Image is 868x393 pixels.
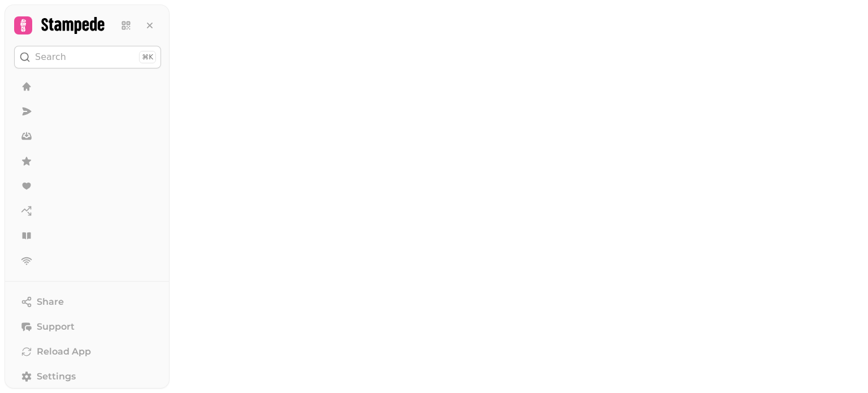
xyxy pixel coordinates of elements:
[37,320,75,334] span: Support
[14,46,161,68] button: Search⌘K
[14,316,161,338] button: Support
[14,340,161,363] button: Reload App
[37,345,91,359] span: Reload App
[139,51,156,63] div: ⌘K
[14,291,161,313] button: Share
[37,295,64,309] span: Share
[37,370,76,383] span: Settings
[14,365,161,388] a: Settings
[35,50,66,64] p: Search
